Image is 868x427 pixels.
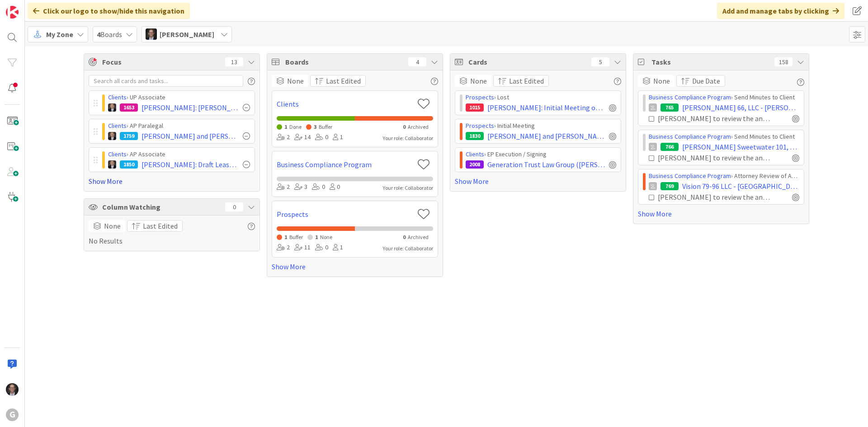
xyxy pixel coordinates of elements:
[120,132,138,140] div: 1759
[717,3,844,19] div: Add and manage tabs by clicking
[466,122,494,130] a: Prospects
[692,75,720,86] span: Due Date
[277,99,414,109] a: Clients
[466,132,484,140] div: 1830
[466,93,494,101] a: Prospects
[315,243,328,253] div: 0
[493,75,549,87] button: Last Edited
[653,75,670,86] span: None
[108,93,127,101] a: Clients
[487,102,605,113] span: [PERSON_NAME]: Initial Meeting on TBD with [PERSON_NAME]
[682,181,799,192] span: Vision 79-96 LLC - [GEOGRAPHIC_DATA][PERSON_NAME] and [PERSON_NAME]
[403,123,406,130] span: 0
[649,132,731,141] a: Business Compliance Program
[284,234,287,240] span: 1
[287,75,304,86] span: None
[658,152,772,163] div: [PERSON_NAME] to review the annual minutes
[277,182,290,192] div: 2
[142,131,239,141] span: [PERSON_NAME] and [PERSON_NAME]: Initial Meeting on 3/3 w/ [PERSON_NAME]: Teams w/ [PERSON_NAME] ...
[294,243,311,253] div: 11
[682,141,799,152] span: [PERSON_NAME] Sweetwater 101, LLC - [PERSON_NAME]
[466,93,616,102] div: › Lost
[6,6,19,19] img: Visit kanbanzone.com
[284,123,287,130] span: 1
[487,159,605,170] span: Generation Trust Law Group ([PERSON_NAME] and [PERSON_NAME]): Draft Review: [PERSON_NAME]; [PERSO...
[455,176,621,187] a: Show More
[314,123,316,130] span: 3
[658,192,772,202] div: [PERSON_NAME] to review the annual minutes
[277,209,414,220] a: Prospects
[383,134,433,142] div: Your role: Collaborator
[408,123,429,130] span: Archived
[89,220,255,246] div: No Results
[649,171,799,181] div: › Attorney Review of Annual Minutes
[466,103,484,112] div: 1015
[108,160,116,169] img: BG
[102,202,221,212] span: Column Watching
[487,131,605,141] span: [PERSON_NAME] and [PERSON_NAME]: Initial Meeting on 5/9 with [PERSON_NAME]
[660,103,679,112] div: 765
[277,243,290,253] div: 2
[108,121,250,131] div: › AP Paralegal
[310,75,366,87] button: Last Edited
[289,234,303,240] span: Buffer
[509,75,544,86] span: Last Edited
[142,102,239,113] span: [PERSON_NAME]: [PERSON_NAME] Overview and Spreadsheet Update
[89,75,243,87] input: Search all cards and tasks...
[651,56,770,67] span: Tasks
[294,182,307,192] div: 3
[319,123,332,130] span: Buffer
[320,234,332,240] span: None
[120,103,138,112] div: 1653
[160,29,214,40] span: [PERSON_NAME]
[315,132,328,142] div: 0
[403,234,406,240] span: 0
[102,56,218,67] span: Focus
[146,28,157,40] img: JT
[142,159,239,170] span: [PERSON_NAME]: Draft Leases [PERSON_NAME]
[638,208,804,219] a: Show More
[97,29,122,40] span: Boards
[127,220,183,232] button: Last Edited
[326,75,361,86] span: Last Edited
[6,383,19,396] img: JT
[468,56,587,67] span: Cards
[225,57,243,66] div: 13
[108,132,116,140] img: BG
[312,182,325,192] div: 0
[408,57,426,66] div: 4
[46,29,73,40] span: My Zone
[108,103,116,112] img: BG
[466,121,616,131] div: › Initial Meeting
[676,75,725,87] button: Due Date
[120,160,138,169] div: 1850
[108,93,250,102] div: › UP Associate
[333,243,343,253] div: 1
[108,150,127,158] a: Clients
[28,3,190,19] div: Click our logo to show/hide this navigation
[383,184,433,192] div: Your role: Collaborator
[649,132,799,141] div: › Send Minutes to Client
[333,132,343,142] div: 1
[225,202,243,211] div: 0
[6,408,19,421] div: G
[470,75,487,86] span: None
[294,132,311,142] div: 14
[660,143,679,151] div: 766
[649,93,799,102] div: › Send Minutes to Client
[289,123,302,130] span: Done
[97,30,100,39] b: 4
[774,57,793,66] div: 158
[330,182,340,192] div: 0
[466,150,616,159] div: › EP Execution / Signing
[108,122,127,130] a: Clients
[143,221,178,231] span: Last Edited
[408,234,429,240] span: Archived
[315,234,318,240] span: 1
[591,57,609,66] div: 5
[285,56,404,67] span: Boards
[649,172,731,180] a: Business Compliance Program
[272,261,438,272] a: Show More
[466,160,484,169] div: 2008
[277,159,414,170] a: Business Compliance Program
